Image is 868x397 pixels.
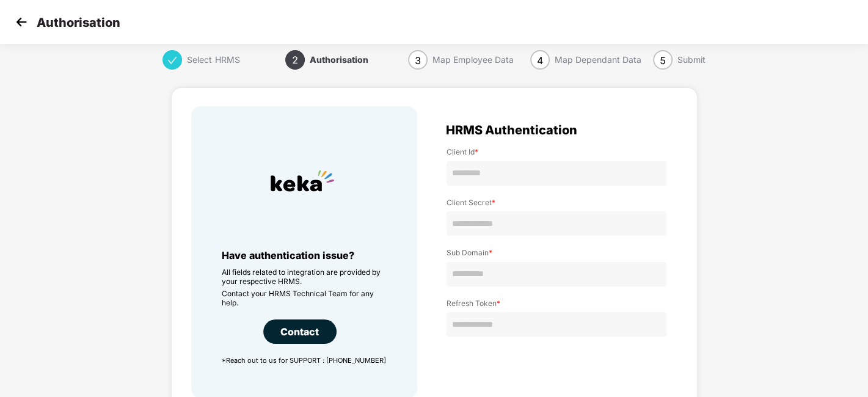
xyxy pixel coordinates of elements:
div: Contact [263,319,337,344]
p: Authorisation [37,15,120,30]
img: svg+xml;base64,PHN2ZyB4bWxucz0iaHR0cDovL3d3dy53My5vcmcvMjAwMC9zdmciIHdpZHRoPSIzMCIgaGVpZ2h0PSIzMC... [12,13,31,31]
span: 5 [660,54,666,67]
label: Client Id [447,147,666,156]
span: 2 [292,54,298,66]
img: HRMS Company Icon [258,137,346,225]
span: Have authentication issue? [222,249,354,261]
p: All fields related to integration are provided by your respective HRMS. [222,268,387,286]
label: Sub Domain [447,248,666,257]
div: Select HRMS [187,50,239,70]
span: 4 [537,54,543,67]
p: *Reach out to us for SUPPORT : [PHONE_NUMBER] [222,356,387,365]
div: Authorisation [310,50,368,70]
span: check [167,56,177,65]
p: Contact your HRMS Technical Team for any help. [222,289,387,307]
label: Refresh Token [447,299,666,308]
span: HRMS Authentication [446,125,577,135]
span: 3 [415,54,421,67]
label: Client Secret [447,198,666,207]
div: Map Dependant Data [555,50,641,70]
div: Map Employee Data [432,50,514,70]
div: Submit [677,50,706,70]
